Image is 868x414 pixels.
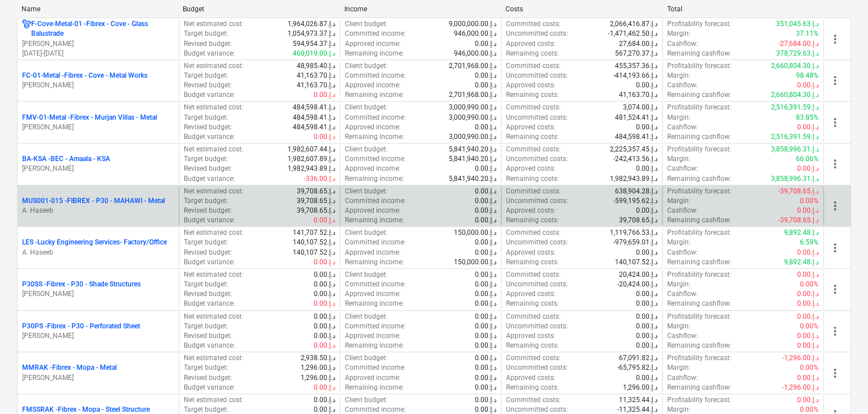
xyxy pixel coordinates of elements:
p: Net estimated cost : [184,312,243,322]
p: Target budget : [184,71,228,81]
p: Committed income : [345,113,406,122]
p: 0.00د.إ.‏ [314,341,335,350]
p: 140,107.52د.إ.‏ [293,238,335,247]
p: Client budget : [345,228,387,238]
p: -599,195.62د.إ.‏ [613,196,658,206]
p: 37.11% [796,29,819,39]
p: 39,708.65د.إ.‏ [297,196,335,206]
p: -20,424.00د.إ.‏ [617,280,658,289]
p: Budget variance : [184,132,235,142]
p: Approved income : [345,248,401,257]
p: Profitability forecast : [667,270,731,280]
p: Net estimated cost : [184,270,243,280]
div: MMRAK -Fibrex - Mopa - Metal[PERSON_NAME] [22,363,174,382]
p: Approved costs : [506,331,555,341]
p: Uncommitted costs : [506,154,568,164]
p: Committed income : [345,71,406,81]
p: Cashflow : [667,164,698,174]
p: A. Haseeb [22,248,174,257]
p: Margin : [667,71,690,81]
p: Net estimated cost : [184,61,243,71]
p: Net estimated cost : [184,187,243,196]
p: Committed costs : [506,61,561,71]
p: 0.00د.إ.‏ [314,312,335,322]
p: 140,107.52د.إ.‏ [615,257,658,267]
p: Revised budget : [184,331,232,341]
p: Target budget : [184,196,228,206]
p: Target budget : [184,113,228,122]
p: -336.00د.إ.‏ [304,174,335,184]
p: Approved costs : [506,81,555,90]
div: LES -Lucky Engineering Services- Factory/OfficeA. Haseeb [22,238,174,257]
p: Client budget : [345,19,387,29]
p: -979,659.01د.إ.‏ [613,238,658,247]
p: Remaining costs : [506,49,559,58]
p: Client budget : [345,312,387,322]
p: Target budget : [184,29,228,39]
span: more_vert [828,324,842,338]
p: P30SS - Fibrex - P30 - Shade Structures [22,280,141,289]
p: 9,892.48د.إ.‏ [784,257,819,267]
p: Remaining costs : [506,257,559,267]
p: 0.00د.إ.‏ [636,81,658,90]
div: FMV-01-Metal -Fibrex - Murjan Villas - Metal[PERSON_NAME] [22,113,174,132]
p: Approved income : [345,331,401,341]
p: 0.00د.إ.‏ [636,312,658,322]
p: 484,598.41د.إ.‏ [293,122,335,132]
p: 9,000,000.00د.إ.‏ [449,19,496,29]
p: 0.00د.إ.‏ [314,132,335,142]
p: 9,892.48د.إ.‏ [784,228,819,238]
p: Remaining cashflow : [667,341,731,350]
p: Remaining costs : [506,299,559,309]
p: Net estimated cost : [184,228,243,238]
p: 0.00د.إ.‏ [797,248,819,257]
p: Remaining cashflow : [667,90,731,100]
p: 484,598.41د.إ.‏ [293,113,335,122]
p: 150,000.00د.إ.‏ [454,228,496,238]
p: 2,516,391.59د.إ.‏ [771,132,819,142]
p: Remaining cashflow : [667,49,731,58]
span: more_vert [828,282,842,296]
p: Approved costs : [506,122,555,132]
div: Costs [505,5,658,13]
p: 41,163.70د.إ.‏ [297,71,335,81]
p: 0.00د.إ.‏ [314,322,335,331]
p: 83.85% [796,113,819,122]
p: 0.00د.إ.‏ [475,39,496,49]
p: 0.00د.إ.‏ [314,257,335,267]
div: Budget [183,5,335,13]
p: Uncommitted costs : [506,29,568,39]
p: 39,708.65د.إ.‏ [297,206,335,216]
p: 0.00د.إ.‏ [475,312,496,322]
p: 0.00د.إ.‏ [636,299,658,309]
p: F-Cove-Metal-01 - Fibrex - Cove - Glass Balustrade [31,19,174,39]
p: 484,598.41د.إ.‏ [293,103,335,112]
div: Project has multi currencies enabled [22,19,31,39]
p: Committed income : [345,322,406,331]
p: Cashflow : [667,206,698,216]
p: Remaining cashflow : [667,132,731,142]
p: 2,701,968.00د.إ.‏ [449,90,496,100]
p: Target budget : [184,154,228,164]
p: MMRAK - Fibrex - Mopa - Metal [22,363,117,373]
p: Budget variance : [184,174,235,184]
p: 66.06% [796,154,819,164]
p: Approved costs : [506,39,555,49]
p: [PERSON_NAME] [22,39,174,49]
p: Committed income : [345,196,406,206]
p: 2,066,416.87د.إ.‏ [610,19,658,29]
p: Uncommitted costs : [506,196,568,206]
span: more_vert [828,32,842,46]
p: Revised budget : [184,164,232,174]
p: 0.00د.إ.‏ [797,341,819,350]
p: -1,471,462.50د.إ.‏ [608,29,658,39]
p: 0.00د.إ.‏ [475,206,496,216]
p: 3,000,990.00د.إ.‏ [449,113,496,122]
p: 0.00د.إ.‏ [797,270,819,280]
p: Uncommitted costs : [506,280,568,289]
p: 0.00د.إ.‏ [797,81,819,90]
p: Net estimated cost : [184,145,243,154]
p: Remaining income : [345,49,404,58]
p: Target budget : [184,238,228,247]
p: LES - Lucky Engineering Services- Factory/Office [22,238,167,247]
